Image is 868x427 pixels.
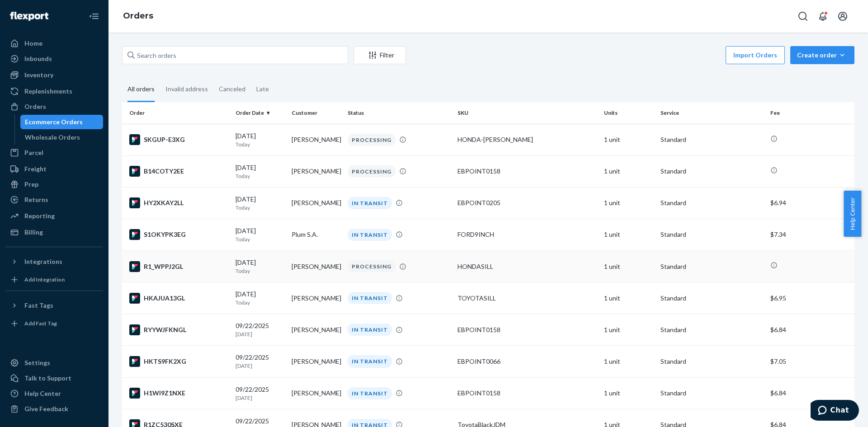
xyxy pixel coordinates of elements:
[348,229,392,241] div: IN TRANSIT
[5,99,103,114] a: Orders
[660,230,763,239] p: Standard
[236,299,284,306] p: Today
[458,294,597,303] div: TOYOTASILL
[122,102,232,124] th: Order
[24,389,61,398] div: Help Center
[794,7,812,25] button: Open Search Box
[726,46,785,64] button: Import Orders
[5,371,103,385] button: Talk to Support
[20,115,104,129] a: Ecommerce Orders
[116,3,160,29] ol: breadcrumbs
[24,102,46,111] div: Orders
[24,39,42,48] div: Home
[767,102,854,124] th: Fee
[288,346,344,377] td: [PERSON_NAME]
[24,374,71,383] div: Talk to Support
[236,204,284,211] p: Today
[5,145,103,160] a: Parcel
[660,294,763,303] p: Standard
[454,102,600,124] th: SKU
[458,389,597,398] div: EBPOINT0158
[123,11,153,21] a: Orders
[24,211,55,221] div: Reporting
[232,102,288,124] th: Order Date
[5,316,103,331] a: Add Fast Tag
[236,131,284,148] div: [DATE]
[458,325,597,334] div: EBPOINT0158
[600,124,656,155] td: 1 unit
[600,314,656,346] td: 1 unit
[600,377,656,409] td: 1 unit
[348,292,392,304] div: IN TRANSIT
[165,77,208,101] div: Invalid address
[129,261,228,272] div: R1_WPPJ2GL
[5,272,103,287] a: Add Integration
[600,155,656,187] td: 1 unit
[5,402,103,416] button: Give Feedback
[458,357,597,366] div: EBPOINT0066
[5,36,103,51] a: Home
[660,262,763,271] p: Standard
[25,133,80,142] div: Wholesale Orders
[767,282,854,314] td: $6.95
[122,46,348,64] input: Search orders
[348,197,392,209] div: IN TRANSIT
[660,135,763,144] p: Standard
[5,192,103,207] a: Returns
[236,172,284,180] p: Today
[5,254,103,269] button: Integrations
[24,228,43,237] div: Billing
[790,46,854,64] button: Create order
[811,400,859,422] iframe: Opens a widget where you can chat to one of our agents
[458,167,597,176] div: EBPOINT0158
[600,187,656,219] td: 1 unit
[660,325,763,334] p: Standard
[5,225,103,239] a: Billing
[600,346,656,377] td: 1 unit
[25,117,83,127] div: Ecommerce Orders
[129,356,228,367] div: HKTS9FK2XG
[767,187,854,219] td: $6.94
[660,357,763,366] p: Standard
[5,84,103,99] a: Replenishments
[219,77,245,101] div: Canceled
[458,262,597,271] div: HONDASILL
[344,102,454,124] th: Status
[767,377,854,409] td: $6.84
[600,282,656,314] td: 1 unit
[797,51,848,60] div: Create order
[5,386,103,401] a: Help Center
[129,197,228,208] div: HY2XKAY2LL
[5,177,103,192] a: Prep
[288,219,344,250] td: Plum S.A.
[657,102,767,124] th: Service
[24,54,52,63] div: Inbounds
[236,235,284,243] p: Today
[127,77,155,102] div: All orders
[288,377,344,409] td: [PERSON_NAME]
[24,276,65,283] div: Add Integration
[600,251,656,282] td: 1 unit
[814,7,832,25] button: Open notifications
[236,385,284,402] div: 09/22/2025
[844,191,861,237] button: Help Center
[24,70,53,80] div: Inventory
[767,314,854,346] td: $6.84
[129,388,228,399] div: H1WI9Z1NXE
[767,219,854,250] td: $7.34
[129,293,228,304] div: HKAJUA13GL
[236,321,284,338] div: 09/22/2025
[288,251,344,282] td: [PERSON_NAME]
[600,219,656,250] td: 1 unit
[348,355,392,367] div: IN TRANSIT
[10,12,48,21] img: Flexport logo
[236,362,284,370] p: [DATE]
[288,187,344,219] td: [PERSON_NAME]
[236,290,284,306] div: [DATE]
[348,134,396,146] div: PROCESSING
[288,282,344,314] td: [PERSON_NAME]
[24,319,57,327] div: Add Fast Tag
[24,257,62,266] div: Integrations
